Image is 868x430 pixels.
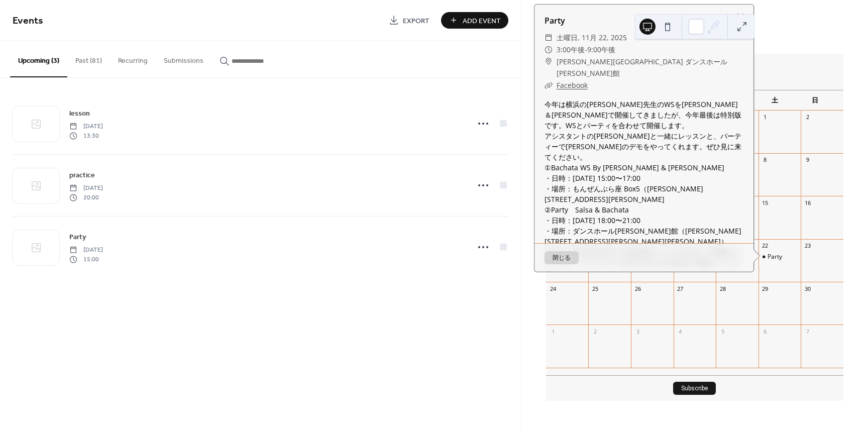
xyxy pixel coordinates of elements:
span: 9:00午後 [587,44,615,56]
button: Upcoming (3) [10,41,67,77]
span: 土曜日, 11月 22, 2025 [557,32,627,44]
div: 28 [719,285,726,292]
span: practice [69,170,95,181]
span: Events [13,11,43,31]
div: 今年は横浜の[PERSON_NAME]先生のWSを[PERSON_NAME]＆[PERSON_NAME]で開催してきましたが、今年最後は特別版です。WSとパーティを合わせて開催します。 アシスタ... [534,99,753,342]
div: 7 [804,328,811,335]
span: 3:00午後 [557,44,585,56]
span: [PERSON_NAME][GEOGRAPHIC_DATA] ダンスホール[PERSON_NAME]館 [557,56,743,80]
button: Recurring [110,41,156,76]
div: 25 [591,285,599,292]
a: practice [69,169,95,181]
button: 閉じる [545,251,579,264]
div: 16 [804,199,811,206]
button: Submissions [156,41,211,76]
span: [DATE] [69,122,103,131]
div: 土 [755,90,795,111]
a: Party [545,15,565,26]
div: 6 [762,328,769,335]
button: Add Event [441,12,508,29]
div: 5 [719,328,726,335]
div: 26 [634,285,641,292]
div: 22 [762,242,769,250]
div: 23 [804,242,811,250]
div: 27 [677,285,684,292]
div: ​ [545,32,553,44]
div: ​ [545,56,553,68]
div: 1 [549,328,557,335]
div: ​ [545,79,553,91]
div: 2 [804,114,811,121]
a: lesson [69,107,90,119]
button: Past (81) [67,41,110,76]
div: 24 [549,285,557,292]
span: lesson [69,109,90,119]
div: 1 [762,114,769,121]
span: - [585,44,587,56]
div: Party [758,253,801,261]
div: 2 [591,328,599,335]
div: ​ [545,44,553,56]
a: Facebook [557,80,588,90]
span: Export [403,16,429,26]
div: 3 [634,328,641,335]
span: Add Event [463,16,501,26]
a: Party [69,231,86,243]
a: Export [381,12,437,29]
span: Party [69,232,86,243]
div: 9 [804,156,811,164]
div: 4 [677,328,684,335]
button: Subscribe [673,382,716,395]
div: 29 [762,285,769,292]
span: 15:00 [69,255,103,264]
span: 13:30 [69,131,103,140]
div: 30 [804,285,811,292]
div: 日 [795,90,835,111]
span: 20:00 [69,193,103,202]
div: 8 [762,156,769,164]
div: 15 [762,199,769,206]
span: [DATE] [69,246,103,255]
span: [DATE] [69,184,103,193]
div: Party [768,253,782,261]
